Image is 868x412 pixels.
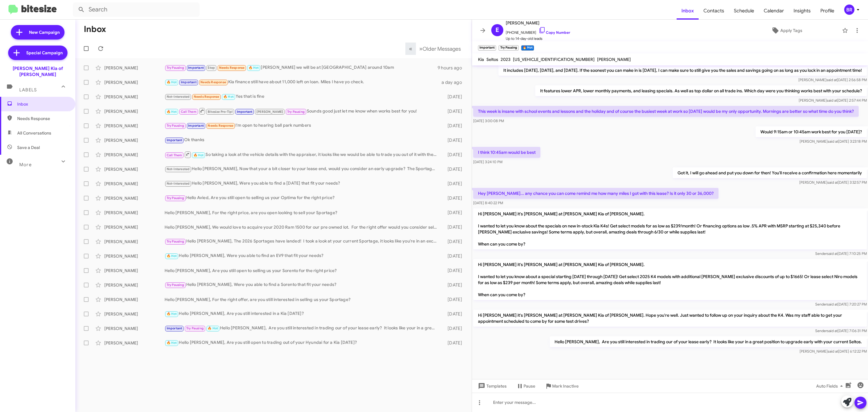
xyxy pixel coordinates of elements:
[419,45,423,52] span: »
[29,29,60,35] span: New Campaign
[165,107,440,115] div: Sounds good just let me know when works best for you!
[167,66,184,70] span: Try Pausing
[440,224,467,230] div: [DATE]
[405,43,416,55] button: Previous
[473,106,859,117] p: This week is insane with school events and lessons and the holiday and of course the busiest week...
[734,25,839,36] button: Apply Tags
[104,224,165,230] div: [PERSON_NAME]
[506,19,570,27] span: [PERSON_NAME]
[167,95,190,99] span: Not-Interested
[816,2,839,20] a: Profile
[17,101,68,107] span: Inbox
[473,188,719,199] p: Hey [PERSON_NAME]... any chance you can come remind me how many miles I got with this lease? Is i...
[104,94,165,100] div: [PERSON_NAME]
[440,239,467,245] div: [DATE]
[19,162,32,167] span: More
[473,208,867,249] p: Hi [PERSON_NAME] it's [PERSON_NAME] at [PERSON_NAME] Kia of [PERSON_NAME]. I wanted to let you kn...
[181,110,197,114] span: Call Them
[521,45,534,51] small: 🔥 Hot
[167,312,177,316] span: 🔥 Hot
[104,65,165,71] div: [PERSON_NAME]
[473,160,502,164] span: [DATE] 3:24:10 PM
[73,2,200,17] input: Search
[440,195,467,201] div: [DATE]
[729,2,759,20] span: Schedule
[104,166,165,172] div: [PERSON_NAME]
[440,108,467,114] div: [DATE]
[826,78,837,82] span: said at
[287,110,305,114] span: Try Pausing
[440,166,467,172] div: [DATE]
[8,46,68,60] a: Special Campaign
[673,167,867,178] p: Got it, I will go ahead and put you down for then! You'll receive a confirmation here momentarily
[208,124,233,128] span: Needs Response
[104,195,165,201] div: [PERSON_NAME]
[473,119,504,123] span: [DATE] 3:00:08 PM
[223,95,234,99] span: 🔥 Hot
[815,328,867,333] span: Sender [DATE] 7:06:31 PM
[798,78,867,82] span: [PERSON_NAME] [DATE] 2:56:58 PM
[827,328,838,333] span: said at
[827,98,837,103] span: said at
[473,201,503,205] span: [DATE] 8:40:22 PM
[104,210,165,216] div: [PERSON_NAME]
[167,124,184,128] span: Try Pausing
[486,57,498,62] span: Seltos
[104,152,165,158] div: [PERSON_NAME]
[416,43,464,55] button: Next
[677,2,699,20] a: Inbox
[800,349,867,353] span: [PERSON_NAME] [DATE] 6:12:22 PM
[409,45,412,52] span: «
[165,281,440,288] div: Hello [PERSON_NAME], Were you able to find a Sorento that fit your needs?
[167,138,182,142] span: Important
[477,381,507,391] span: Templates
[789,2,816,20] a: Insights
[186,326,204,330] span: Try Pausing
[194,95,219,99] span: Needs Response
[550,336,867,347] p: Hello [PERSON_NAME], Are you still interested in trading our of your lease early? It looks like y...
[800,139,867,144] span: [PERSON_NAME] [DATE] 3:23:18 PM
[167,182,190,185] span: Not-Interested
[440,152,467,158] div: [DATE]
[478,45,496,51] small: Important
[167,254,177,258] span: 🔥 Hot
[249,66,259,70] span: 🔥 Hot
[104,340,165,346] div: [PERSON_NAME]
[104,123,165,129] div: [PERSON_NAME]
[759,2,789,20] a: Calendar
[828,139,838,144] span: said at
[167,341,177,345] span: 🔥 Hot
[167,80,177,84] span: 🔥 Hot
[104,311,165,317] div: [PERSON_NAME]
[26,50,63,56] span: Special Campaign
[440,79,467,85] div: a day ago
[104,79,165,85] div: [PERSON_NAME]
[219,66,245,70] span: Needs Response
[478,57,484,62] span: Kia
[165,339,440,346] div: Hello [PERSON_NAME], Are you still open to trading out of your Hyundai for a Kia [DATE]?
[827,302,838,306] span: said at
[167,167,190,171] span: Not-Interested
[167,110,177,114] span: 🔥 Hot
[165,166,440,173] div: Hello [PERSON_NAME], Now that your a bit closer to your lease end, would you consider an early up...
[165,210,440,216] div: Hello [PERSON_NAME], For the right price, are you open looking to sell your Sportage?
[167,326,182,330] span: Important
[167,153,182,157] span: Call Them
[165,252,440,259] div: Hello [PERSON_NAME], Were you able to find an EV9 that fit your needs?
[181,80,197,84] span: Important
[200,80,226,84] span: Needs Response
[104,325,165,331] div: [PERSON_NAME]
[208,66,215,70] span: Stop
[756,126,867,137] p: Would 9:15am or 10:45am work best for you [DATE]?
[495,25,499,35] span: E
[165,195,440,201] div: Hello Avied, Are you still open to selling us your Optima for the right price?
[104,137,165,143] div: [PERSON_NAME]
[440,296,467,303] div: [DATE]
[165,296,440,303] div: Hello [PERSON_NAME], For the right offer, are you still interested in selling us your Sportage?
[104,181,165,187] div: [PERSON_NAME]
[539,30,570,35] a: Copy Number
[780,25,802,36] span: Apply Tags
[256,110,283,114] span: [PERSON_NAME]
[597,57,631,62] span: [PERSON_NAME]
[17,130,51,136] span: All Conversations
